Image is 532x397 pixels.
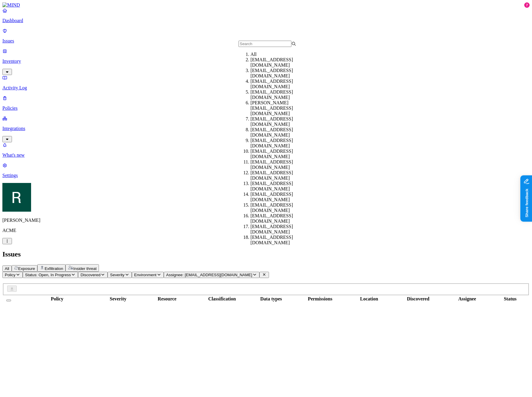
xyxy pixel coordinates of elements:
[2,2,530,8] a: MIND
[492,296,528,302] div: Status
[250,159,308,170] div: [EMAIL_ADDRESS][DOMAIN_NAME]
[45,266,63,271] span: Exfiltration
[250,170,308,181] div: [EMAIL_ADDRESS][DOMAIN_NAME]
[2,18,530,23] p: Dashboard
[250,213,308,224] div: [EMAIL_ADDRESS][DOMAIN_NAME]
[166,273,252,277] span: Assignee: [EMAIL_ADDRESS][DOMAIN_NAME]
[250,79,308,89] div: [EMAIL_ADDRESS][DOMAIN_NAME]
[5,273,16,277] span: Policy
[443,296,491,302] div: Assignee
[137,296,197,302] div: Resource
[250,192,308,202] div: [EMAIL_ADDRESS][DOMAIN_NAME]
[2,163,530,178] a: Settings
[250,235,308,245] div: [EMAIL_ADDRESS][DOMAIN_NAME]
[80,273,100,277] span: Discovered
[524,2,530,8] div: 7
[2,106,530,111] p: Policies
[18,266,35,271] span: Exposure
[2,126,530,131] p: Integrations
[250,202,308,213] div: [EMAIL_ADDRESS][DOMAIN_NAME]
[296,296,344,302] div: Permissions
[2,38,530,44] p: Issues
[110,273,124,277] span: Severity
[250,127,308,138] div: [EMAIL_ADDRESS][DOMAIN_NAME]
[2,142,530,158] a: What's new
[2,48,530,74] a: Inventory
[2,218,530,223] p: [PERSON_NAME]
[250,100,308,116] div: [PERSON_NAME][EMAIL_ADDRESS][DOMAIN_NAME]
[345,296,393,302] div: Location
[250,57,308,68] div: [EMAIL_ADDRESS][DOMAIN_NAME]
[2,95,530,111] a: Policies
[250,224,308,235] div: [EMAIL_ADDRESS][DOMAIN_NAME]
[250,149,308,159] div: [EMAIL_ADDRESS][DOMAIN_NAME]
[25,273,71,277] span: Status: Open, In Progress
[15,296,99,302] div: Policy
[2,228,530,233] p: ACME
[2,28,530,44] a: Issues
[5,266,9,271] span: All
[250,138,308,149] div: [EMAIL_ADDRESS][DOMAIN_NAME]
[239,41,291,47] input: Search
[2,250,530,258] h2: Issues
[2,59,530,64] p: Inventory
[134,273,157,277] span: Environment
[100,296,136,302] div: Severity
[198,296,246,302] div: Classification
[2,75,530,91] a: Activity Log
[250,116,308,127] div: [EMAIL_ADDRESS][DOMAIN_NAME]
[250,89,308,100] div: [EMAIL_ADDRESS][DOMAIN_NAME]
[73,266,97,271] span: Insider threat
[250,52,308,57] div: All
[6,300,11,301] button: Select all
[250,68,308,79] div: [EMAIL_ADDRESS][DOMAIN_NAME]
[2,116,530,141] a: Integrations
[2,152,530,158] p: What's new
[250,181,308,192] div: [EMAIL_ADDRESS][DOMAIN_NAME]
[394,296,442,302] div: Discovered
[2,2,20,8] img: MIND
[2,85,530,91] p: Activity Log
[2,183,31,212] img: Ron Rabinovich
[2,8,530,23] a: Dashboard
[2,173,530,178] p: Settings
